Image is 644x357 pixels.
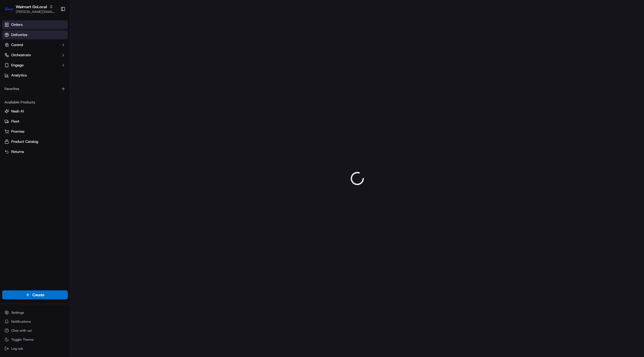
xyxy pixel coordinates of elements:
[2,61,68,70] button: Engage
[4,4,13,13] img: Walmart GoLocal
[11,149,24,154] span: Returns
[11,337,34,342] span: Toggle Theme
[11,63,24,68] span: Engage
[11,53,31,58] span: Orchestrate
[11,328,32,333] span: Chat with us!
[4,149,65,154] a: Returns
[11,42,23,48] span: Control
[2,84,68,93] div: Favorites
[6,6,17,17] img: Nash
[2,127,68,136] button: Promise
[2,2,58,16] button: Walmart GoLocalWalmart GoLocal[PERSON_NAME][EMAIL_ADDRESS][DOMAIN_NAME]
[11,22,22,27] span: Orders
[4,139,65,144] a: Product Catalog
[6,54,16,64] img: 1736555255976-a54dd68f-1ca7-489b-9aae-adbdc363a1c4
[4,119,65,124] a: Fleet
[11,346,23,351] span: Log out
[11,82,43,87] span: Knowledge Base
[2,51,68,60] button: Orchestrate
[11,119,19,124] span: Fleet
[2,147,68,156] button: Returns
[2,40,68,49] button: Control
[11,32,27,37] span: Deliveries
[2,137,68,146] button: Product Catalog
[45,79,92,89] a: 💻API Documentation
[2,20,68,29] a: Orders
[96,55,102,62] button: Start new chat
[40,95,68,100] a: Powered byPylon
[11,129,24,134] span: Promise
[32,292,44,298] span: Create
[19,59,71,64] div: We're available if you need us!
[53,82,90,87] span: API Documentation
[11,73,27,78] span: Analytics
[6,22,102,31] p: Welcome 👋
[11,109,24,114] span: Nash AI
[19,54,92,59] div: Start new chat
[2,318,68,326] button: Notifications
[2,107,68,116] button: Nash AI
[2,309,68,317] button: Settings
[2,71,68,80] a: Analytics
[11,139,38,144] span: Product Catalog
[2,117,68,126] button: Fleet
[2,336,68,344] button: Toggle Theme
[15,36,101,42] input: Got a question? Start typing here...
[2,30,68,39] a: Deliveries
[11,310,24,315] span: Settings
[11,319,31,324] span: Notifications
[4,109,65,114] a: Nash AI
[4,129,65,134] a: Promise
[2,290,68,299] button: Create
[2,98,68,107] div: Available Products
[2,345,68,353] button: Log out
[6,82,10,87] div: 📗
[3,79,45,89] a: 📗Knowledge Base
[16,4,47,10] button: Walmart GoLocal
[16,10,56,14] button: [PERSON_NAME][EMAIL_ADDRESS][DOMAIN_NAME]
[48,82,52,87] div: 💻
[56,95,68,100] span: Pylon
[2,327,68,335] button: Chat with us!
